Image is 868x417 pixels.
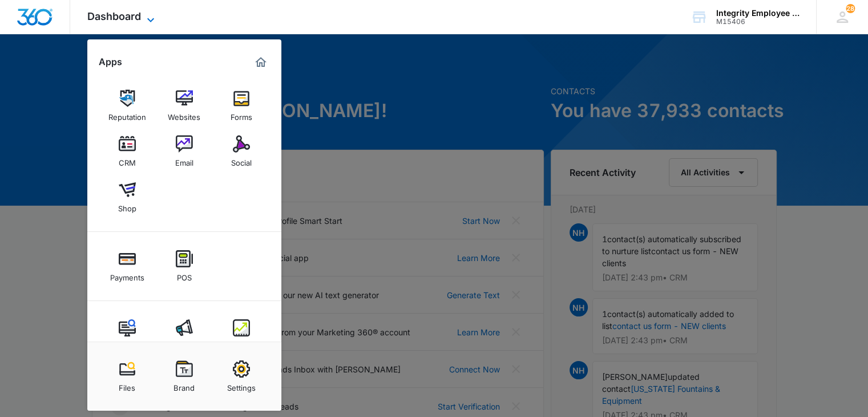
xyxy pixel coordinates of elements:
a: Websites [163,84,206,127]
a: Email [163,130,206,173]
a: Brand [163,355,206,398]
div: account name [716,9,800,18]
a: Payments [106,244,149,288]
div: Shop [118,198,136,213]
div: Websites [168,107,200,122]
div: notifications count [846,4,855,13]
div: Brand [173,378,195,392]
a: CRM [106,130,149,173]
a: Shop [106,175,149,219]
div: Intelligence [221,336,261,351]
div: Email [175,153,193,167]
div: CRM [119,153,136,167]
a: Marketing 360® Dashboard [252,53,270,71]
a: Intelligence [220,314,263,357]
div: Settings [227,378,256,392]
div: Payments [110,267,144,282]
h2: Apps [99,57,122,67]
span: 28 [846,4,855,13]
span: Dashboard [87,10,141,22]
div: POS [177,267,192,282]
a: Settings [220,355,263,398]
div: Forms [231,107,252,122]
a: Ads [163,314,206,357]
div: Reputation [108,107,146,122]
a: POS [163,244,206,288]
a: Content [106,314,149,357]
div: Content [113,336,142,351]
a: Social [220,130,263,173]
div: Ads [177,336,191,351]
a: Forms [220,84,263,127]
a: Files [106,355,149,398]
a: Reputation [106,84,149,127]
div: Social [231,153,252,167]
div: account id [716,18,800,26]
div: Files [119,378,135,392]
